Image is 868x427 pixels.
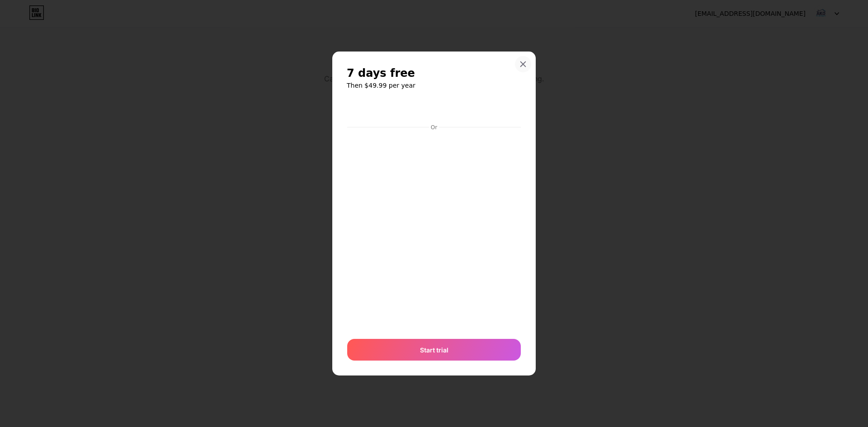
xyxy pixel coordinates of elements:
div: Or [429,124,439,131]
h6: Then $49.99 per year [347,81,521,90]
span: Start trial [420,345,448,355]
span: 7 days free [347,66,415,80]
iframe: Secure payment input frame [345,132,523,330]
iframe: Secure payment button frame [347,99,521,121]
